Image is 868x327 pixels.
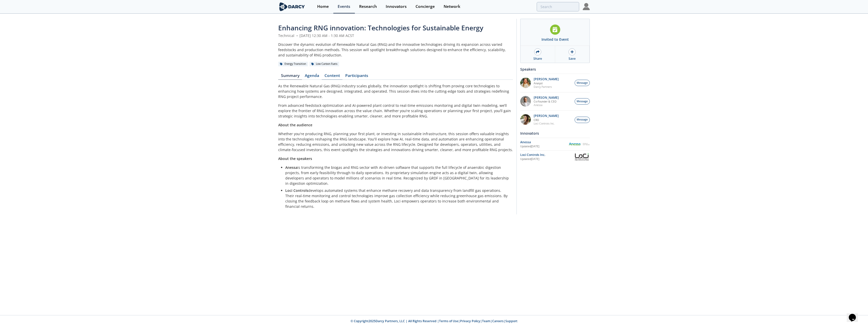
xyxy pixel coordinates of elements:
strong: About the speakers [278,156,312,161]
img: logo-wide.svg [278,2,306,11]
div: Low Carbon Fuels [310,62,339,66]
p: Darcy Partners [534,85,559,89]
div: Innovators [520,129,590,138]
div: Speakers [520,65,590,74]
input: Advanced Search [537,2,579,11]
div: Share [533,56,542,61]
div: Updated [DATE] [520,145,569,149]
span: • [295,33,298,38]
img: Loci Controls Inc. [574,152,590,161]
a: Loci Controls Inc. Updated[DATE] Loci Controls Inc. [520,152,590,161]
strong: Loci Controls [285,188,308,193]
img: Anessa [569,143,590,146]
div: Invited to Event [541,37,569,42]
a: Careers [492,319,504,323]
span: Message [577,99,588,104]
span: Message [577,81,588,85]
div: Energy Transition [278,62,308,66]
div: Anessa [520,140,569,145]
div: Discover the dynamic evolution of Renewable Natural Gas (RNG) and the innovative technologies dri... [278,42,513,58]
p: develops automated systems that enhance methane recovery and data transparency from landfill gas ... [285,188,509,209]
p: CRO [534,118,559,122]
p: [PERSON_NAME] [534,77,559,81]
p: As the Renewable Natural Gas (RNG) industry scales globally, the innovation spotlight is shifting... [278,83,513,99]
a: Anessa Updated[DATE] Anessa [520,140,590,149]
p: Anessa [534,103,559,107]
img: 737ad19b-6c50-4cdf-92c7-29f5966a019e [520,114,531,125]
span: Enhancing RNG innovation: Technologies for Sustainable Energy [278,23,483,32]
a: Terms of Use [439,319,458,323]
p: Co-Founder & CEO [534,100,559,103]
div: Innovators [386,5,407,9]
button: Message [575,80,590,86]
img: Profile [583,3,590,10]
a: Support [505,319,517,323]
a: Agenda [302,74,322,80]
span: Message [577,118,588,122]
div: Events [338,5,350,9]
p: Loci Controls Inc. [534,122,559,125]
a: Privacy Policy [460,319,480,323]
div: Home [317,5,329,9]
div: Save [569,56,576,61]
p: From advanced feedstock optimization and AI-powered plant control to real-time emissions monitori... [278,103,513,119]
p: [PERSON_NAME] [534,96,559,99]
p: [PERSON_NAME] [534,114,559,118]
strong: Anessa [285,165,297,170]
iframe: chat widget [847,307,863,322]
div: Network [444,5,460,9]
p: © Copyright 2025 Darcy Partners, LLC | All Rights Reserved | | | | | [247,319,621,323]
div: Updated [DATE] [520,157,574,161]
a: Content [322,74,342,80]
div: Technical [DATE] 12:30 AM - 1:30 AM ACST [278,33,513,38]
p: is transforming the biogas and RNG sector with AI-driven software that supports the full lifecycl... [285,165,509,186]
div: Concierge [416,5,435,9]
div: Loci Controls Inc. [520,153,574,157]
img: fddc0511-1997-4ded-88a0-30228072d75f [520,77,531,88]
a: Team [482,319,490,323]
button: Message [575,98,590,105]
p: Whether you're producing RNG, planning your first plant, or investing in sustainable infrastructu... [278,131,513,152]
img: 1fdb2308-3d70-46db-bc64-f6eabefcce4d [520,96,531,107]
a: Participants [342,74,371,80]
p: Analyst [534,81,559,85]
button: Message [575,117,590,123]
strong: About the audience [278,122,312,127]
div: Research [359,5,377,9]
a: Summary [278,74,302,80]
